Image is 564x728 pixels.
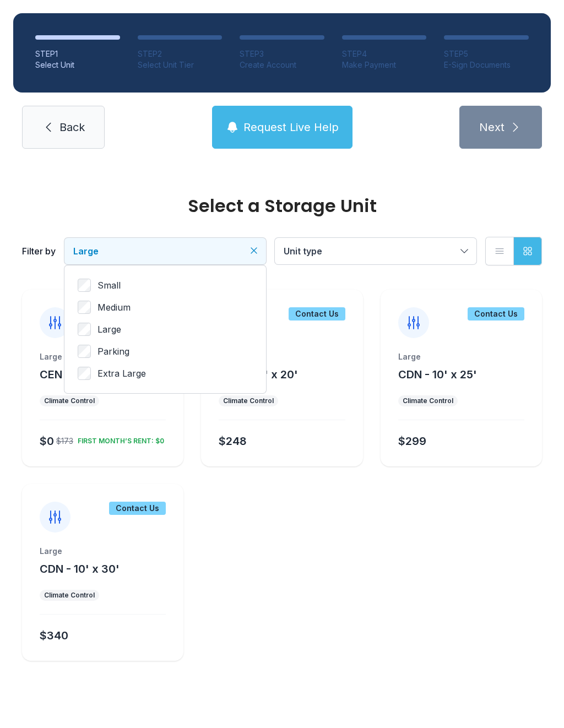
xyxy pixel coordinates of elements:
div: Filter by [22,245,56,258]
span: Small [97,279,121,292]
input: Parking [78,345,91,358]
span: Back [59,119,85,135]
div: Contact Us [109,502,166,515]
div: Select Unit [35,59,120,70]
input: Large [78,323,91,336]
input: Medium [78,301,91,314]
span: Unit type [284,246,322,257]
input: Extra Large [78,367,91,380]
div: Create Account [240,59,324,70]
button: CEN - 10' x 20' [40,367,118,382]
div: Climate Control [223,396,274,405]
div: Select Unit Tier [138,59,223,70]
div: Contact Us [468,307,524,320]
div: Climate Control [44,396,95,405]
div: $248 [219,433,247,449]
input: Small [78,279,91,292]
span: CEN - 10' x 20' [40,368,118,381]
div: STEP 1 [35,48,120,59]
span: Large [73,246,99,257]
button: CDN - 10' x 30' [40,561,120,577]
div: E-Sign Documents [444,59,529,70]
div: Large [398,351,524,362]
span: Large [97,323,121,336]
span: Parking [97,345,129,358]
div: $299 [398,433,426,449]
div: Climate Control [44,591,95,600]
div: $340 [40,628,68,643]
span: Medium [97,301,131,314]
div: $173 [56,436,73,447]
div: STEP 5 [444,48,529,59]
div: STEP 4 [342,48,427,59]
span: Request Live Help [243,119,339,135]
div: $0 [40,433,54,449]
div: FIRST MONTH’S RENT: $0 [73,432,164,446]
div: STEP 3 [240,48,324,59]
span: Next [479,119,505,135]
div: Select a Storage Unit [22,197,542,215]
div: Large [219,351,345,362]
div: STEP 2 [138,48,223,59]
span: Extra Large [97,367,146,380]
div: Large [40,546,166,557]
button: Unit type [275,238,476,264]
div: Contact Us [289,307,345,320]
span: CDN - 10' x 25' [398,368,477,381]
div: Climate Control [403,396,453,405]
div: Make Payment [342,59,427,70]
button: Large [64,238,266,264]
button: Clear filters [248,245,259,256]
button: CDN - 10' x 25' [398,367,477,382]
span: CDN - 10' x 30' [40,562,120,575]
div: Large [40,351,166,362]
